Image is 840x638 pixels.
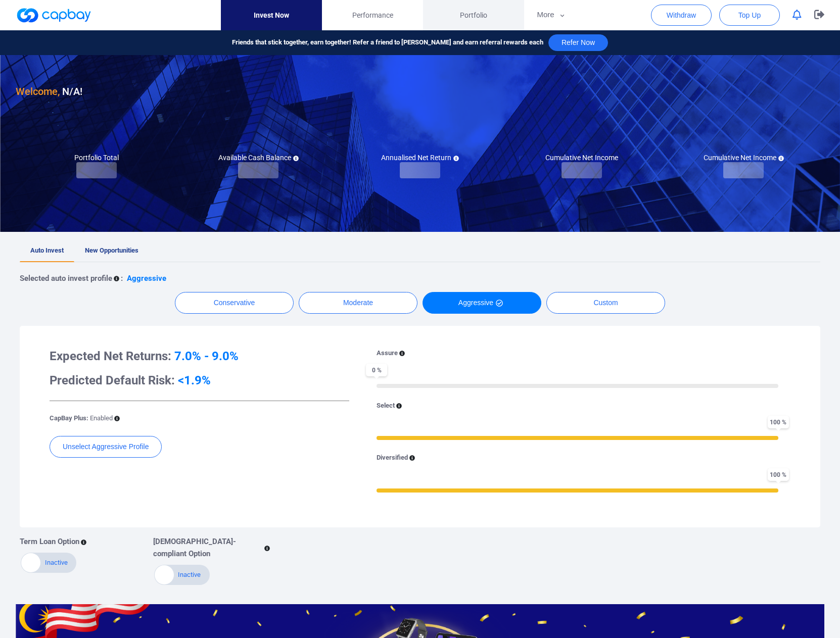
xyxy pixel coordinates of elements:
[545,153,618,162] h5: Cumulative Net Income
[381,153,459,162] h5: Annualised Net Return
[546,292,665,314] button: Custom
[16,83,82,100] h3: N/A !
[232,37,543,48] span: Friends that stick together, earn together! Refer a friend to [PERSON_NAME] and earn referral rew...
[127,272,166,284] p: Aggressive
[50,348,349,364] h3: Expected Net Returns:
[50,436,162,458] button: Unselect Aggressive Profile
[768,468,789,481] span: 100 %
[460,10,487,21] span: Portfolio
[423,292,541,314] button: Aggressive
[20,535,79,548] p: Term Loan Option
[153,535,263,560] p: [DEMOGRAPHIC_DATA]-compliant Option
[704,153,784,162] h5: Cumulative Net Income
[16,85,60,97] span: Welcome,
[719,5,780,26] button: Top Up
[121,272,123,284] p: :
[377,401,395,411] p: Select
[738,10,761,20] span: Top Up
[548,34,608,51] button: Refer Now
[90,414,113,422] span: Enabled
[366,364,387,376] span: 0 %
[174,349,239,363] span: 7.0% - 9.0%
[178,373,211,387] span: <1.9%
[768,416,789,428] span: 100 %
[651,5,712,26] button: Withdraw
[20,272,112,284] p: Selected auto invest profile
[352,10,393,21] span: Performance
[175,292,294,314] button: Conservative
[74,153,119,162] h5: Portfolio Total
[377,348,398,359] p: Assure
[50,413,113,424] p: CapBay Plus:
[377,453,408,463] p: Diversified
[85,247,138,254] span: New Opportunities
[30,247,64,254] span: Auto Invest
[50,372,349,388] h3: Predicted Default Risk:
[218,153,299,162] h5: Available Cash Balance
[299,292,417,314] button: Moderate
